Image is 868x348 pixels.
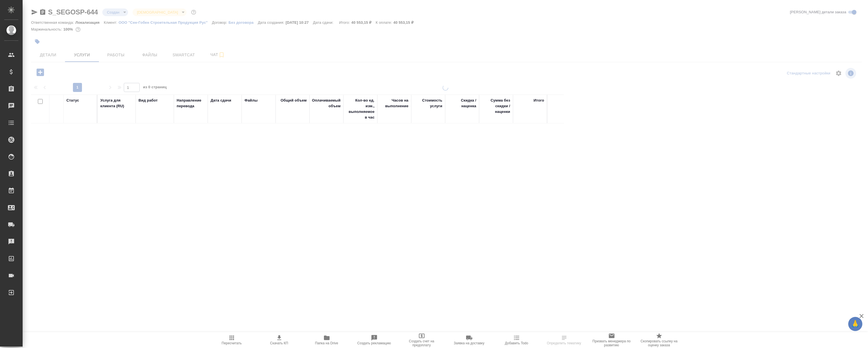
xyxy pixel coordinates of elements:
[211,98,231,103] div: Дата сдачи
[380,98,408,109] div: Часов на выполнение
[448,98,476,109] div: Скидка / наценка
[100,98,133,109] div: Услуга для клиента (RU)
[177,98,205,109] div: Направление перевода
[66,98,79,103] div: Статус
[534,98,544,103] div: Итого
[346,98,375,120] div: Кол-во ед. изм., выполняемое в час
[848,317,862,331] button: 🙏
[414,98,442,109] div: Стоимость услуги
[312,98,341,109] div: Оплачиваемый объем
[482,98,510,115] div: Сумма без скидки / наценки
[244,98,257,103] div: Файлы
[138,98,158,103] div: Вид работ
[281,98,307,103] div: Общий объем
[850,318,860,330] span: 🙏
